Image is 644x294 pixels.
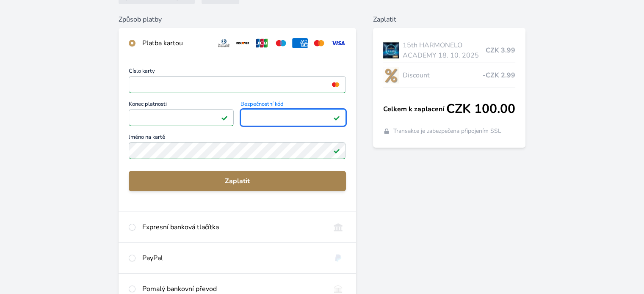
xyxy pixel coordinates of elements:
div: Platba kartou [142,38,209,48]
h6: Způsob platby [119,14,356,25]
span: Bezpečnostní kód [240,102,345,109]
img: AKADEMIE_2025_virtual_1080x1080_ticket-lo.jpg [383,40,399,61]
img: amex.svg [292,38,308,48]
img: Platné pole [333,147,340,154]
span: 15th HARMONELO ACADEMY 18. 10. 2025 [402,40,485,60]
img: visa.svg [330,38,346,48]
img: paypal.svg [330,253,346,263]
div: PayPal [142,253,323,263]
iframe: Iframe pro číslo karty [133,79,342,91]
span: -CZK 2.99 [483,70,515,80]
button: Zaplatit [129,171,345,191]
span: CZK 3.99 [486,45,515,55]
input: Jméno na kartěPlatné pole [129,142,345,159]
img: Platné pole [333,114,340,121]
span: Konec platnosti [129,102,234,109]
img: discount-lo.png [383,65,399,86]
img: mc.svg [311,38,327,48]
img: onlineBanking_CZ.svg [330,222,346,232]
img: jcb.svg [254,38,270,48]
div: Expresní banková tlačítka [142,222,323,232]
img: mc [330,81,341,88]
span: Transakce je zabezpečena připojením SSL [393,127,501,135]
span: Jméno na kartě [129,135,345,142]
img: discover.svg [235,38,251,48]
span: Zaplatit [135,176,339,186]
span: Číslo karty [129,69,345,76]
div: Pomalý bankovní převod [142,284,323,294]
img: bankTransfer_IBAN.svg [330,284,346,294]
img: Platné pole [221,114,228,121]
img: diners.svg [216,38,232,48]
span: Discount [402,70,482,80]
span: CZK 100.00 [446,102,515,117]
iframe: Iframe pro datum vypršení platnosti [133,112,230,124]
span: Celkem k zaplacení [383,104,446,114]
h6: Zaplatit [373,14,525,25]
img: maestro.svg [273,38,289,48]
iframe: Iframe pro bezpečnostní kód [244,112,342,124]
